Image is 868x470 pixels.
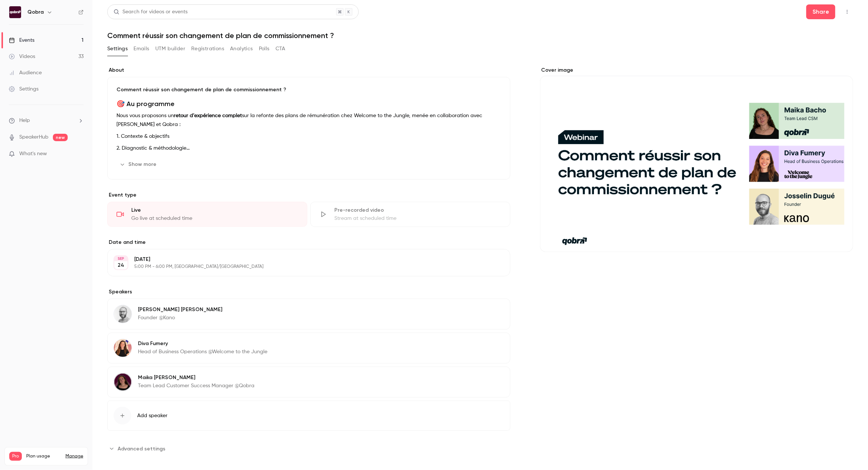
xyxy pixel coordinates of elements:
[9,6,21,18] img: Qobra
[19,117,30,125] span: Help
[116,86,501,93] p: Comment réussir son changement de plan de commissionnement ?
[107,443,510,454] section: Advanced settings
[116,111,501,129] p: Nous vous proposons un sur la refonte des plans de rémunération chez Welcome to the Jungle, menée...
[107,333,510,364] div: Diva FumeryDiva FumeryHead of Business Operations @Welcome to the Jungle
[107,43,128,55] button: Settings
[116,144,501,153] p: 2. Diagnostic & méthodologie
[134,43,149,55] button: Emails
[9,117,84,125] li: help-dropdown-opener
[9,53,35,60] div: Videos
[138,374,254,381] p: Maika [PERSON_NAME]
[540,67,853,252] section: Cover image
[310,202,510,227] div: Pre-recorded videoStream at scheduled time
[107,367,510,398] div: Maika BachoMaika [PERSON_NAME]Team Lead Customer Success Manager @Qobra
[134,256,471,263] p: [DATE]
[19,150,47,158] span: What's new
[116,159,161,170] button: Show more
[118,262,124,269] p: 24
[107,191,510,199] p: Event type
[65,453,83,459] a: Manage
[114,256,128,261] div: SEP
[9,452,22,461] span: Pro
[107,202,307,227] div: LiveGo live at scheduled time
[107,31,853,40] h1: Comment réussir son changement de plan de commissionnement ?
[107,67,510,74] label: About
[116,132,501,141] p: 1. Contexte & objectifs
[107,443,170,454] button: Advanced settings
[107,239,510,246] label: Date and time
[131,215,298,222] div: Go live at scheduled time
[9,37,34,44] div: Events
[114,373,132,391] img: Maika Bacho
[134,264,471,270] p: 5:00 PM - 6:00 PM, [GEOGRAPHIC_DATA]/[GEOGRAPHIC_DATA]
[107,299,510,330] div: Josselin Dugué[PERSON_NAME] [PERSON_NAME]Founder @Kano
[131,207,298,214] div: Live
[9,69,42,76] div: Audience
[138,340,267,347] p: Diva Fumery
[107,288,510,296] label: Speakers
[118,445,165,453] span: Advanced settings
[138,382,254,389] p: Team Lead Customer Success Manager @Qobra
[259,43,270,55] button: Polls
[26,453,61,459] span: Plan usage
[191,43,224,55] button: Registrations
[19,133,48,141] a: SpeakerHub
[107,401,510,431] button: Add speaker
[138,306,222,313] p: [PERSON_NAME] [PERSON_NAME]
[137,412,168,419] span: Add speaker
[334,207,501,214] div: Pre-recorded video
[138,348,267,355] p: Head of Business Operations @Welcome to the Jungle
[230,43,253,55] button: Analytics
[334,215,501,222] div: Stream at scheduled time
[174,113,242,118] strong: retour d’expérience complet
[9,85,38,93] div: Settings
[114,8,188,16] div: Search for videos or events
[806,4,835,19] button: Share
[114,305,132,323] img: Josselin Dugué
[114,339,132,357] img: Diva Fumery
[53,134,68,141] span: new
[276,43,286,55] button: CTA
[75,151,84,157] iframe: Noticeable Trigger
[116,99,501,108] h1: 🎯 Au programme
[27,8,44,16] h6: Qobra
[138,314,222,321] p: Founder @Kano
[155,43,185,55] button: UTM builder
[540,67,853,74] label: Cover image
